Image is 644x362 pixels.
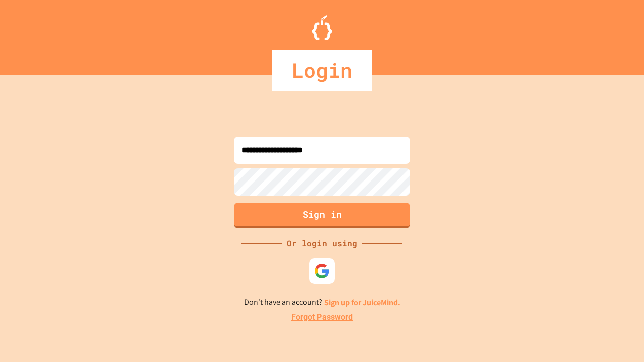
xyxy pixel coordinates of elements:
div: Or login using [282,237,362,249]
p: Don't have an account? [244,296,400,309]
button: Sign in [234,203,410,228]
div: Login [272,50,372,90]
img: google-icon.svg [314,263,330,279]
a: Forgot Password [291,311,353,323]
img: Logo.svg [312,15,332,40]
a: Sign up for JuiceMind. [324,297,400,308]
